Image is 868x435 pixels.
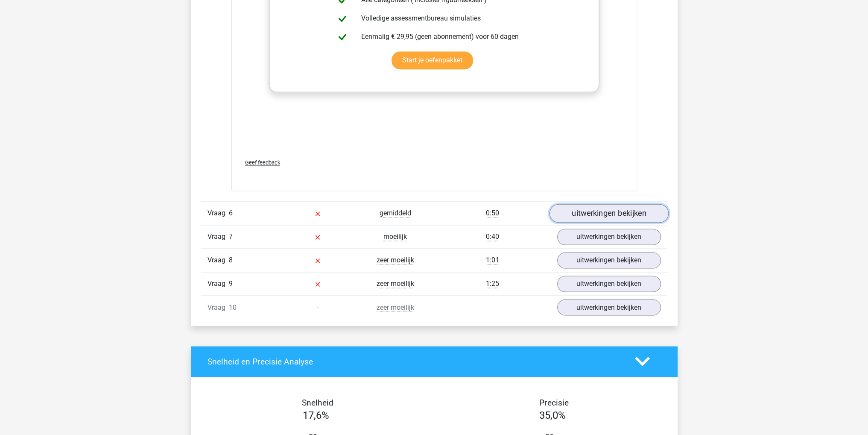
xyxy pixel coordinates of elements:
[486,279,499,288] span: 1:25
[557,276,661,292] a: uitwerkingen bekijken
[377,256,414,265] span: zeer moeilijk
[377,303,414,312] span: zeer moeilijk
[229,279,233,288] span: 9
[549,204,668,223] a: uitwerkingen bekijken
[557,252,661,268] a: uitwerkingen bekijken
[245,159,280,166] span: Geef feedback
[486,232,499,241] span: 0:40
[229,303,237,311] span: 10
[303,409,329,421] span: 17,6%
[486,256,499,265] span: 1:01
[229,209,233,217] span: 6
[383,232,407,241] span: moeilijk
[229,232,233,241] span: 7
[392,51,473,69] a: Start je oefenpakket
[279,302,357,312] div: -
[208,255,229,265] span: Vraag
[557,229,661,245] a: uitwerkingen bekijken
[208,302,229,312] span: Vraag
[539,409,566,421] span: 35,0%
[380,209,411,217] span: gemiddeld
[208,279,229,289] span: Vraag
[377,279,414,288] span: zeer moeilijk
[208,232,229,242] span: Vraag
[229,256,233,264] span: 8
[486,209,499,217] span: 0:50
[208,397,428,407] h4: Snelheid
[444,397,664,407] h4: Precisie
[208,356,622,366] h4: Snelheid en Precisie Analyse
[557,299,661,315] a: uitwerkingen bekijken
[208,208,229,218] span: Vraag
